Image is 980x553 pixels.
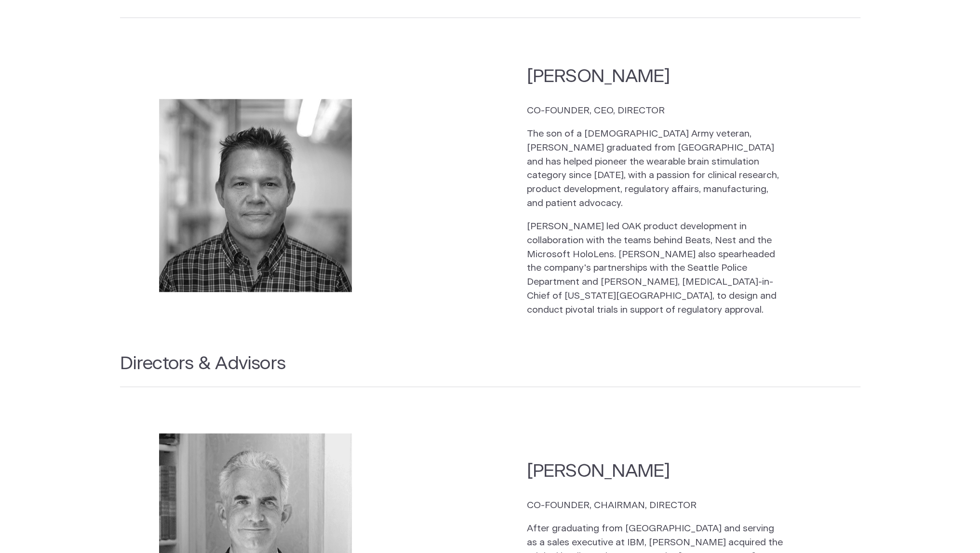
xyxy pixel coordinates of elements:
p: [PERSON_NAME] led OAK product development in collaboration with the teams behind Beats, Nest and ... [527,220,784,318]
p: CO-FOUNDER, CEO, DIRECTOR [527,104,784,118]
p: The son of a [DEMOGRAPHIC_DATA] Army veteran, [PERSON_NAME] graduated from [GEOGRAPHIC_DATA] and ... [527,127,784,211]
h2: Directors & Advisors [120,351,860,387]
h2: [PERSON_NAME] [527,459,784,484]
p: CO-FOUNDER, CHAIRMAN, DIRECTOR [527,499,784,513]
h2: [PERSON_NAME] [527,64,784,89]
